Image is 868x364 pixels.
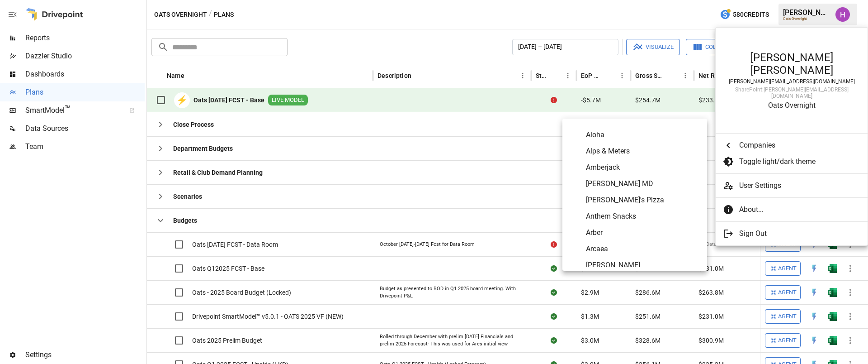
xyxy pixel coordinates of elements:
span: User Settings [739,180,860,191]
div: [PERSON_NAME][EMAIL_ADDRESS][DOMAIN_NAME] [725,78,859,85]
span: Alps & Meters [586,146,700,157]
div: SharePoint: [PERSON_NAME][EMAIL_ADDRESS][DOMAIN_NAME] [725,86,859,99]
div: [PERSON_NAME] [PERSON_NAME] [725,51,859,77]
span: Toggle light/dark theme [739,156,853,167]
span: [PERSON_NAME] [586,260,700,271]
span: Arcaea [586,244,700,254]
span: [PERSON_NAME]'s Pizza [586,195,700,206]
span: Sign Out [739,228,853,239]
span: Arber [586,227,700,238]
span: Anthem Snacks [586,211,700,222]
span: Companies [739,140,853,151]
div: Oats Overnight [725,101,859,110]
span: Aloha [586,129,700,140]
span: Amberjack [586,162,700,173]
span: About... [739,204,853,215]
span: [PERSON_NAME] MD [586,178,700,189]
